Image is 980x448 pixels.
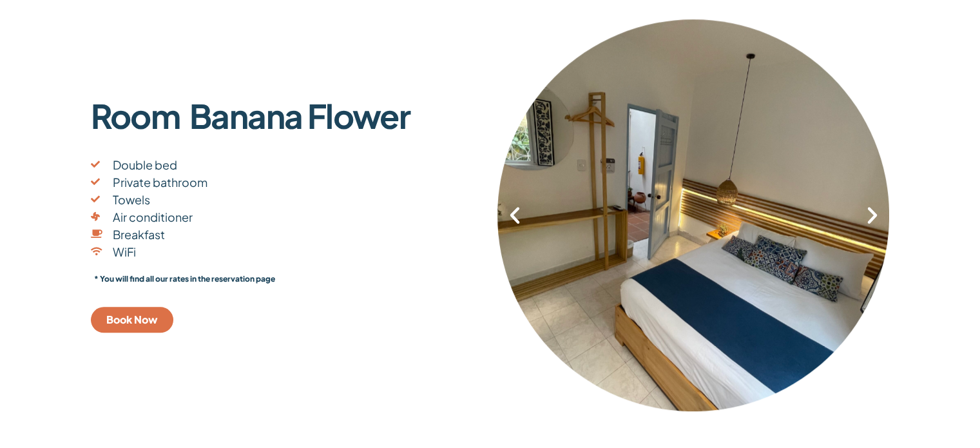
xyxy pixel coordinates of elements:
span: Private bathroom [110,173,207,191]
div: Next slide [861,204,883,226]
span: WiFi [110,243,136,260]
span: Double bed [110,156,177,173]
div: 3 / 7 [497,18,890,412]
div: Previous slide [504,204,526,226]
p: Room Banana Flower [91,97,485,133]
a: Book Now [91,307,173,333]
span: Breakfast [110,226,165,243]
span: Towels [110,191,150,208]
span: Air conditioner [110,208,193,226]
p: * You will find all our rates in the reservation page [94,273,481,285]
span: Book Now [106,315,158,325]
